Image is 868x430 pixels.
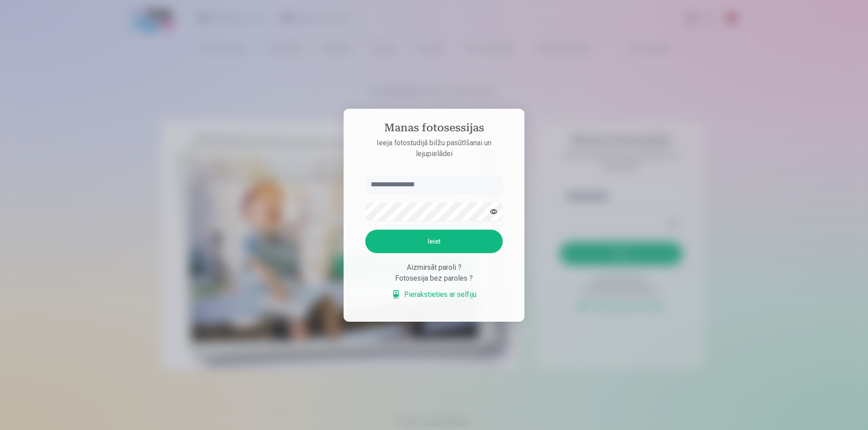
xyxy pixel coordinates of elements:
h4: Manas fotosessijas [356,121,512,138]
button: Ieiet [365,230,503,253]
div: Aizmirsāt paroli ? [365,262,503,273]
p: Ieeja fotostudijā bilžu pasūtīšanai un lejupielādei [356,138,512,159]
div: Fotosesija bez paroles ? [365,273,503,284]
a: Pierakstieties ar selfiju [392,289,476,300]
